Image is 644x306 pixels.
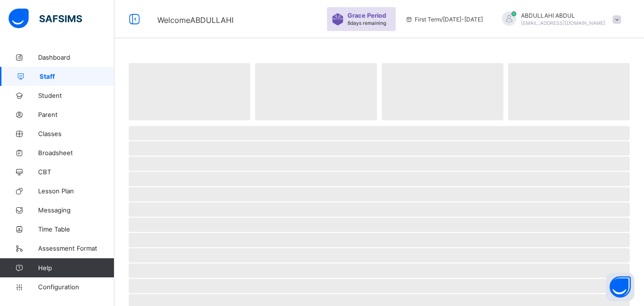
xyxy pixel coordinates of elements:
span: ‌ [129,218,630,232]
span: ‌ [129,157,630,171]
div: ABDULLAHIABDUL [492,11,626,27]
span: ‌ [382,63,503,120]
span: Staff [40,73,114,80]
span: ‌ [129,141,630,156]
span: 8 days remaining [348,20,386,26]
span: ‌ [129,233,630,247]
button: Open asap [606,273,634,301]
span: Help [38,264,114,272]
span: Classes [38,130,114,137]
span: Messaging [38,206,114,214]
span: ‌ [129,202,630,217]
span: CBT [38,168,114,176]
span: ‌ [129,172,630,186]
span: ‌ [129,187,630,201]
span: Welcome ABDULLAHI [157,15,234,25]
span: Dashboard [38,53,114,61]
span: Assessment Format [38,244,114,252]
span: ‌ [129,126,630,140]
span: Configuration [38,283,114,291]
span: session/term information [405,16,483,23]
span: Time Table [38,225,114,233]
span: [EMAIL_ADDRESS][DOMAIN_NAME] [521,20,605,26]
span: ‌ [129,279,630,293]
span: Grace Period [348,12,386,19]
span: ‌ [129,63,250,120]
span: Broadsheet [38,149,114,157]
span: ‌ [255,63,377,120]
span: ‌ [129,248,630,263]
span: Student [38,92,114,99]
span: ‌ [129,264,630,278]
span: ABDULLAHI ABDUL [521,12,605,19]
img: safsims [9,9,82,29]
img: sticker-purple.71386a28dfed39d6af7621340158ba97.svg [332,13,344,25]
span: ‌ [508,63,630,120]
span: Lesson Plan [38,187,114,195]
span: Parent [38,111,114,118]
